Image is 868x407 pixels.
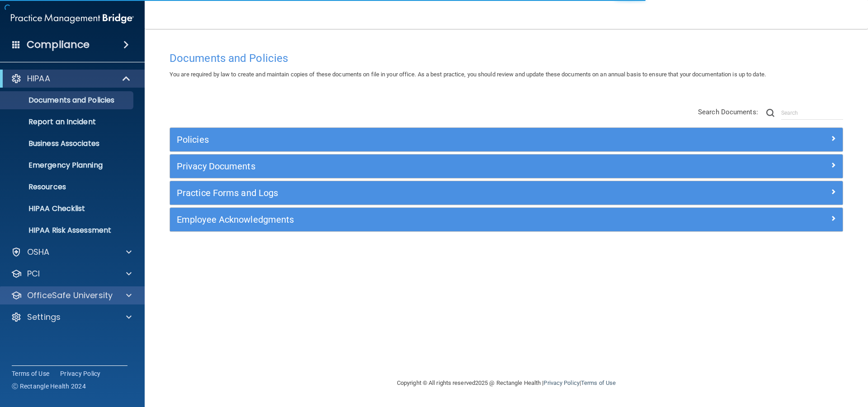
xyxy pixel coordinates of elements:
p: PCI [27,268,40,279]
p: HIPAA Checklist [6,204,129,213]
p: Resources [6,182,129,192]
p: Documents and Policies [6,96,129,105]
a: Policies [177,132,836,147]
a: HIPAA [11,73,131,84]
p: Business Associates [6,139,129,148]
div: Copyright © All rights reserved 2025 @ Rectangle Health | | [341,369,671,398]
img: PMB logo [11,9,134,28]
p: Emergency Planning [6,161,129,170]
a: Privacy Policy [543,379,579,386]
a: Privacy Documents [177,159,836,173]
p: Settings [27,312,61,323]
h5: Privacy Documents [177,161,668,171]
a: Settings [11,312,132,323]
p: OfficeSafe University [27,290,113,301]
span: You are required by law to create and maintain copies of these documents on file in your office. ... [170,71,766,78]
a: OfficeSafe University [11,290,132,301]
span: Ⓒ Rectangle Health 2024 [12,382,86,391]
p: Report an Incident [6,117,129,126]
p: HIPAA Risk Assessment [6,226,129,235]
a: PCI [11,268,132,279]
h4: Documents and Policies [170,52,843,64]
p: OSHA [27,247,50,257]
p: HIPAA [27,73,50,84]
span: Search Documents: [698,108,758,116]
h5: Practice Forms and Logs [177,188,668,198]
input: Search [781,106,843,120]
a: Terms of Use [581,379,616,386]
a: Practice Forms and Logs [177,186,836,200]
h5: Employee Acknowledgments [177,215,668,225]
h4: Compliance [27,38,90,51]
a: Privacy Policy [60,369,101,378]
img: ic-search.3b580494.png [766,109,774,117]
a: Employee Acknowledgments [177,212,836,227]
a: OSHA [11,247,132,257]
h5: Policies [177,135,668,145]
a: Terms of Use [12,369,49,378]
